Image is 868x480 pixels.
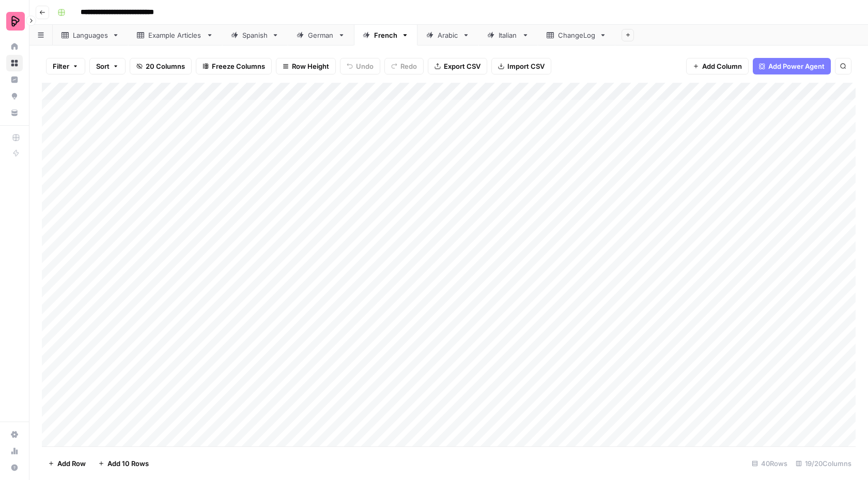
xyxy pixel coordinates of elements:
[6,55,23,71] a: Browse
[768,61,825,71] span: Add Power Agent
[212,61,265,71] span: Freeze Columns
[6,104,23,121] a: Your Data
[276,58,336,74] button: Row Height
[374,30,397,40] div: French
[558,30,595,40] div: ChangeLog
[6,38,23,55] a: Home
[6,443,23,459] a: Usage
[196,58,272,74] button: Freeze Columns
[242,30,268,40] div: Spanish
[6,71,23,88] a: Insights
[6,8,23,34] button: Workspace: Preply
[6,88,23,104] a: Opportunities
[53,61,69,71] span: Filter
[792,455,856,472] div: 19/20 Columns
[292,61,329,71] span: Row Height
[400,61,417,71] span: Redo
[53,25,128,46] a: Languages
[702,61,742,71] span: Add Column
[6,459,23,476] button: Help + Support
[57,458,86,469] span: Add Row
[478,25,538,46] a: Italian
[753,58,831,74] button: Add Power Agent
[308,30,334,40] div: German
[222,25,288,46] a: Spanish
[73,30,108,40] div: Languages
[491,58,551,74] button: Import CSV
[444,61,481,71] span: Export CSV
[128,25,222,46] a: Example Articles
[438,30,458,40] div: Arabic
[92,455,155,472] button: Add 10 Rows
[686,58,749,74] button: Add Column
[146,61,185,71] span: 20 Columns
[6,12,25,31] img: Preply Logo
[288,25,354,46] a: German
[340,58,380,74] button: Undo
[748,455,792,472] div: 40 Rows
[96,61,110,71] span: Sort
[42,455,92,472] button: Add Row
[89,58,126,74] button: Sort
[130,58,192,74] button: 20 Columns
[538,25,615,46] a: ChangeLog
[6,426,23,443] a: Settings
[46,58,85,74] button: Filter
[148,30,202,40] div: Example Articles
[354,25,417,46] a: French
[107,458,149,469] span: Add 10 Rows
[499,30,518,40] div: Italian
[507,61,545,71] span: Import CSV
[428,58,487,74] button: Export CSV
[356,61,374,71] span: Undo
[384,58,424,74] button: Redo
[417,25,478,46] a: Arabic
